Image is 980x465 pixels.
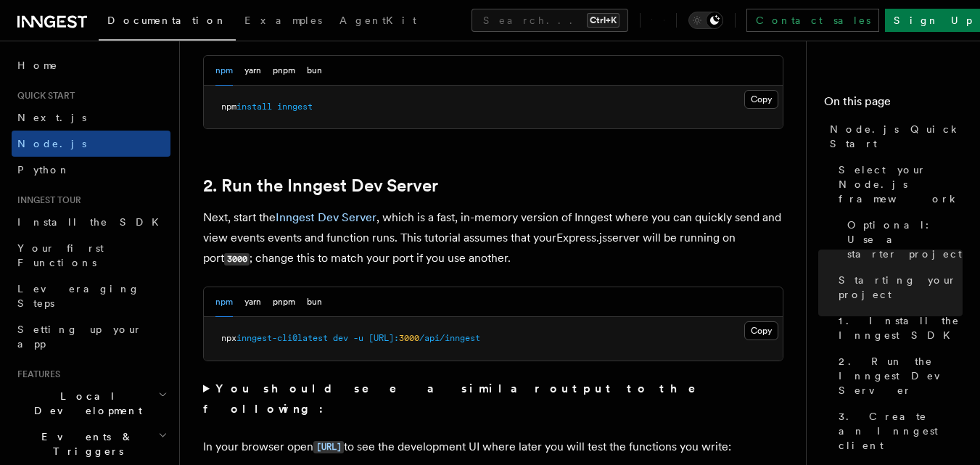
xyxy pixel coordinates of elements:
[331,4,425,39] a: AgentKit
[203,176,438,196] a: 2. Run the Inngest Dev Server
[833,308,963,348] a: 1. Install the Inngest SDK
[224,253,250,266] code: 3000
[12,383,170,424] button: Local Development
[839,273,963,302] span: Starting your project
[12,429,158,458] span: Events & Triggers
[17,58,58,73] span: Home
[833,157,963,212] a: Select your Node.js framework
[17,242,104,268] span: Your first Functions
[244,56,261,86] button: yarn
[824,93,963,116] h4: On this page
[12,209,170,235] a: Install the SDK
[12,424,170,464] button: Events & Triggers
[12,131,170,157] a: Node.js
[12,316,170,357] a: Setting up your app
[203,379,783,419] summary: You should see a similar output to the following:
[236,4,331,39] a: Examples
[17,283,140,309] span: Leveraging Steps
[12,389,158,418] span: Local Development
[12,276,170,316] a: Leveraging Steps
[833,267,963,308] a: Starting your project
[221,333,236,343] span: npx
[215,287,233,317] button: npm
[17,112,86,123] span: Next.js
[276,210,376,224] a: Inngest Dev Server
[744,90,778,109] button: Copy
[399,333,419,343] span: 3000
[273,56,295,86] button: pnpm
[824,116,963,157] a: Node.js Quick Start
[17,216,168,228] span: Install the SDK
[472,9,628,32] button: Search...Ctrl+K
[744,321,778,340] button: Copy
[236,102,272,112] span: install
[244,15,322,26] span: Examples
[839,354,963,398] span: 2. Run the Inngest Dev Server
[277,102,313,112] span: inngest
[99,4,236,41] a: Documentation
[746,9,879,32] a: Contact sales
[244,287,261,317] button: yarn
[236,333,328,343] span: inngest-cli@latest
[12,157,170,183] a: Python
[333,333,348,343] span: dev
[833,348,963,403] a: 2. Run the Inngest Dev Server
[307,287,322,317] button: bun
[12,194,81,206] span: Inngest tour
[17,164,70,176] span: Python
[313,440,344,453] a: [URL]
[17,138,86,149] span: Node.js
[307,56,322,86] button: bun
[273,287,295,317] button: pnpm
[833,403,963,458] a: 3. Create an Inngest client
[339,15,416,26] span: AgentKit
[107,15,227,26] span: Documentation
[12,90,75,102] span: Quick start
[313,441,344,453] code: [URL]
[368,333,399,343] span: [URL]:
[353,333,363,343] span: -u
[847,218,963,261] span: Optional: Use a starter project
[839,313,963,342] span: 1. Install the Inngest SDK
[203,207,783,269] p: Next, start the , which is a fast, in-memory version of Inngest where you can quickly send and vi...
[688,12,723,29] button: Toggle dark mode
[12,369,60,380] span: Features
[12,104,170,131] a: Next.js
[215,56,233,86] button: npm
[12,235,170,276] a: Your first Functions
[12,52,170,78] a: Home
[587,13,619,28] kbd: Ctrl+K
[830,122,963,151] span: Node.js Quick Start
[839,162,963,206] span: Select your Node.js framework
[203,382,716,416] strong: You should see a similar output to the following:
[841,212,963,267] a: Optional: Use a starter project
[221,102,236,112] span: npm
[839,409,963,453] span: 3. Create an Inngest client
[17,324,142,350] span: Setting up your app
[419,333,480,343] span: /api/inngest
[203,437,783,458] p: In your browser open to see the development UI where later you will test the functions you write:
